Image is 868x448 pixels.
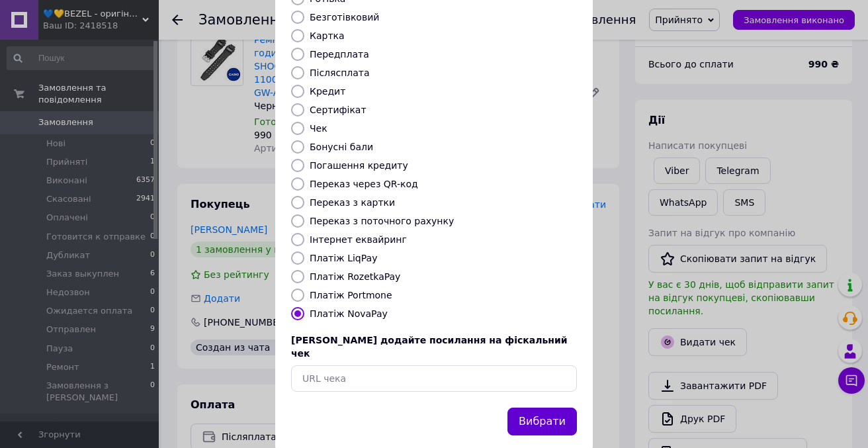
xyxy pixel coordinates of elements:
label: Погашення кредиту [310,160,408,171]
label: Картка [310,30,345,41]
label: Чек [310,123,327,134]
label: Переказ з поточного рахунку [310,216,454,226]
label: Платіж NovaPay [310,308,388,319]
label: Безготівковий [310,12,379,22]
label: Переказ з картки [310,197,395,208]
label: Бонусні бали [310,142,373,152]
label: Платіж LiqPay [310,253,377,263]
label: Кредит [310,86,345,97]
label: Післясплата [310,67,370,78]
label: Переказ через QR-код [310,179,418,189]
button: Вибрати [507,408,577,436]
label: Передплата [310,49,369,60]
label: Платіж RozetkaPay [310,271,400,282]
label: Платіж Portmone [310,290,392,300]
input: URL чека [291,365,577,392]
label: Сертифікат [310,105,367,115]
label: Інтернет еквайринг [310,234,407,245]
span: [PERSON_NAME] додайте посилання на фіскальний чек [291,335,568,359]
